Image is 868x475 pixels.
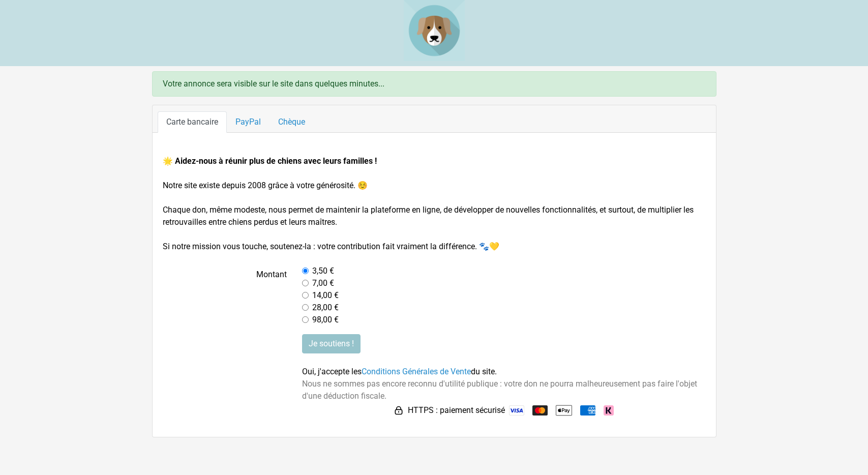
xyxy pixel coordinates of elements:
span: Oui, j'accepte les du site. [302,367,497,376]
img: Mastercard [532,405,548,415]
label: 3,50 € [312,265,334,277]
a: PayPal [227,111,270,133]
strong: 🌟 Aidez-nous à réunir plus de chiens avec leurs familles ! [163,156,377,166]
span: HTTPS : paiement sécurisé [408,404,505,417]
div: Votre annonce sera visible sur le site dans quelques minutes... [152,71,716,97]
a: Carte bancaire [158,111,227,133]
img: HTTPS : paiement sécurisé [394,405,404,415]
img: Visa [509,405,524,415]
label: 14,00 € [312,289,339,302]
img: American Express [580,405,595,415]
img: Klarna [604,405,614,415]
label: 28,00 € [312,302,339,314]
input: Je soutiens ! [302,334,361,353]
label: 7,00 € [312,277,334,289]
a: Conditions Générales de Vente [362,367,471,376]
form: Notre site existe depuis 2008 grâce à votre générosité. ☺️ Chaque don, même modeste, nous permet ... [163,155,706,419]
a: Chèque [270,111,314,133]
label: 98,00 € [312,314,339,326]
img: Apple Pay [556,402,572,419]
span: Nous ne sommes pas encore reconnu d'utilité publique : votre don ne pourra malheureusement pas fa... [302,379,697,401]
label: Montant [155,265,295,326]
